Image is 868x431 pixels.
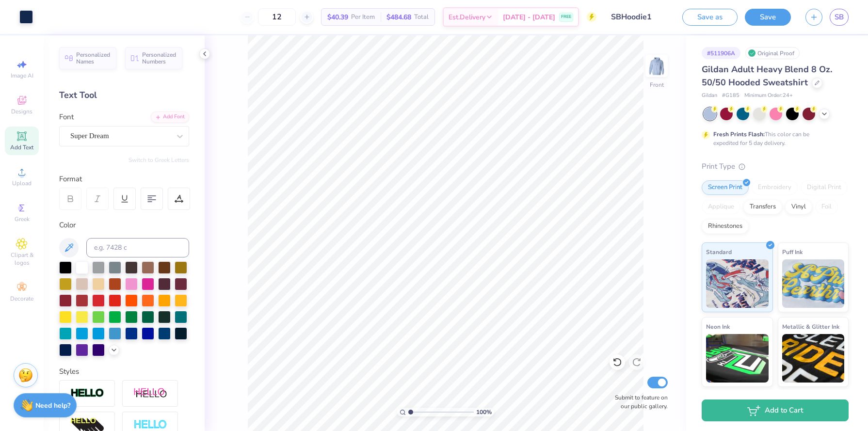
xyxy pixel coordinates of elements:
[449,12,485,22] span: Est. Delivery
[351,12,375,22] span: Per Item
[706,247,732,257] span: Standard
[133,419,167,431] img: Negative Space
[59,89,189,102] div: Text Tool
[702,219,749,234] div: Rhinestones
[706,321,730,332] span: Neon Ink
[706,334,769,383] img: Neon Ink
[702,92,717,100] span: Gildan
[835,12,844,23] span: SB
[745,47,800,59] div: Original Proof
[59,366,189,377] div: Styles
[133,387,167,399] img: Shadow
[815,200,838,214] div: Foil
[713,130,833,147] div: This color can be expedited for 5 day delivery.
[782,247,803,257] span: Puff Ink
[752,180,798,195] div: Embroidery
[782,259,845,308] img: Puff Ink
[743,200,782,214] div: Transfers
[650,80,664,89] div: Front
[503,12,555,22] span: [DATE] - [DATE]
[702,161,849,172] div: Print Type
[59,174,190,185] div: Format
[744,92,793,100] span: Minimum Order: 24 +
[12,179,32,187] span: Upload
[129,156,189,164] button: Switch to Greek Letters
[70,388,104,399] img: Stroke
[327,12,348,22] span: $40.39
[782,334,845,383] img: Metallic & Glitter Ink
[59,220,189,231] div: Color
[745,9,791,26] button: Save
[258,8,296,26] input: – –
[10,144,33,151] span: Add Text
[706,259,769,308] img: Standard
[86,238,189,257] input: e.g. 7428 c
[713,130,765,138] strong: Fresh Prints Flash:
[682,9,738,26] button: Save as
[647,56,666,76] img: Front
[702,200,740,214] div: Applique
[561,14,571,20] span: FREE
[801,180,848,195] div: Digital Print
[10,295,33,303] span: Decorate
[702,47,740,59] div: # 511906A
[604,7,675,27] input: Untitled Design
[722,92,739,100] span: # G185
[785,200,812,214] div: Vinyl
[142,51,177,65] span: Personalized Numbers
[702,180,749,195] div: Screen Print
[610,393,668,411] label: Submit to feature on our public gallery.
[59,112,74,123] label: Font
[702,64,832,88] span: Gildan Adult Heavy Blend 8 Oz. 50/50 Hooded Sweatshirt
[830,9,849,26] a: SB
[702,399,849,421] button: Add to Cart
[151,112,189,123] div: Add Font
[76,51,111,65] span: Personalized Names
[35,401,70,410] strong: Need help?
[476,408,492,416] span: 100 %
[386,12,411,22] span: $484.68
[782,321,839,332] span: Metallic & Glitter Ink
[414,12,429,22] span: Total
[11,72,33,80] span: Image AI
[15,215,30,223] span: Greek
[11,108,32,115] span: Designs
[5,251,39,267] span: Clipart & logos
